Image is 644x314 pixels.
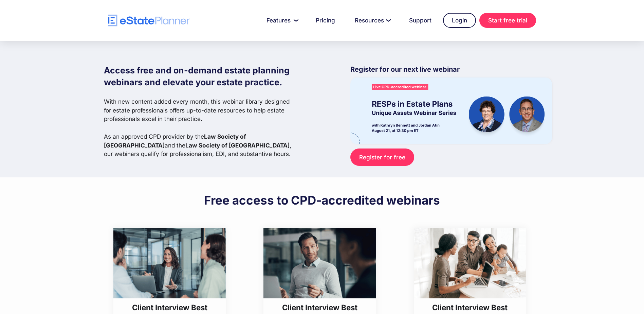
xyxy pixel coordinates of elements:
a: Start free trial [479,13,536,28]
h2: Free access to CPD-accredited webinars [204,193,440,208]
a: Register for free [350,149,414,166]
p: With new content added every month, this webinar library designed for estate professionals offers... [104,97,297,158]
h1: Access free and on-demand estate planning webinars and elevate your estate practice. [104,65,297,88]
strong: Law Society of [GEOGRAPHIC_DATA] [185,142,290,149]
p: Register for our next live webinar [350,65,552,77]
a: Support [401,14,440,27]
a: Pricing [308,14,343,27]
a: home [108,15,190,27]
a: Resources [347,14,398,27]
img: eState Academy webinar [350,77,552,144]
a: Login [443,13,476,28]
strong: Law Society of [GEOGRAPHIC_DATA] [104,133,246,149]
a: Features [258,14,304,27]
